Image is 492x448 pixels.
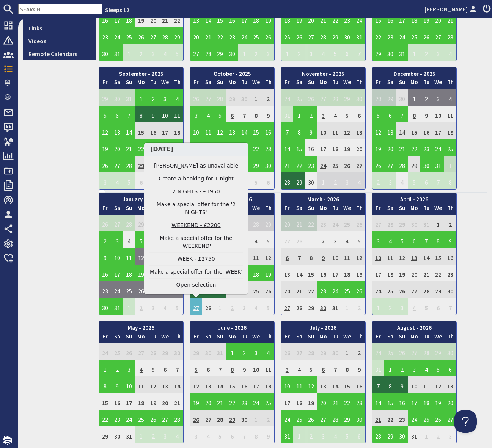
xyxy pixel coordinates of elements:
[305,139,317,156] td: 16
[432,156,445,172] td: 31
[123,172,135,189] td: 5
[123,89,135,106] td: 31
[147,122,159,139] td: 16
[171,139,183,156] td: 25
[149,281,243,289] a: Open selection
[190,78,202,89] th: Fr
[408,89,420,106] td: 1
[372,11,384,27] td: 15
[147,11,159,27] td: 20
[305,204,317,215] th: Su
[444,89,456,106] td: 4
[226,106,238,122] td: 6
[190,27,202,44] td: 20
[147,139,159,156] td: 23
[135,44,147,61] td: 2
[262,27,274,44] td: 26
[432,122,445,139] td: 17
[372,122,384,139] td: 12
[250,156,263,172] td: 29
[317,11,329,27] td: 21
[226,11,238,27] td: 16
[123,122,135,139] td: 14
[123,106,135,122] td: 7
[444,122,456,139] td: 18
[372,139,384,156] td: 19
[341,44,354,61] td: 6
[111,122,123,139] td: 13
[329,156,341,172] td: 25
[281,106,293,122] td: 31
[135,89,147,106] td: 1
[190,67,274,78] th: October - 2025
[262,156,274,172] td: 30
[293,106,305,122] td: 1
[214,139,226,156] td: 19
[238,11,250,27] td: 17
[420,172,432,189] td: 6
[305,78,317,89] th: Su
[238,44,250,61] td: 1
[250,89,263,106] td: 1
[396,89,408,106] td: 30
[408,11,420,27] td: 18
[226,78,238,89] th: Mo
[262,11,274,27] td: 19
[226,139,238,156] td: 20
[341,106,354,122] td: 5
[262,78,274,89] th: Th
[149,175,243,183] a: Create a booking for 1 night
[444,156,456,172] td: 1
[305,156,317,172] td: 23
[305,122,317,139] td: 9
[396,122,408,139] td: 14
[202,11,214,27] td: 14
[372,193,456,204] th: April - 2026
[281,67,365,78] th: November - 2025
[372,78,384,89] th: Fr
[135,11,147,27] td: 19
[432,89,445,106] td: 3
[432,106,445,122] td: 10
[420,44,432,61] td: 2
[432,27,445,44] td: 27
[147,89,159,106] td: 2
[123,139,135,156] td: 21
[159,27,171,44] td: 28
[317,106,329,122] td: 3
[123,11,135,27] td: 18
[99,89,111,106] td: 29
[171,11,183,27] td: 22
[372,156,384,172] td: 26
[226,122,238,139] td: 13
[99,172,111,189] td: 3
[305,11,317,27] td: 20
[135,156,147,172] td: 29
[250,78,263,89] th: We
[329,106,341,122] td: 4
[147,106,159,122] td: 9
[214,78,226,89] th: Su
[329,11,341,27] td: 22
[281,89,293,106] td: 24
[202,44,214,61] td: 28
[372,106,384,122] td: 5
[262,44,274,61] td: 3
[396,156,408,172] td: 28
[99,156,111,172] td: 26
[317,89,329,106] td: 27
[171,78,183,89] th: Th
[99,193,183,204] th: January - 2026
[329,78,341,89] th: Tu
[341,11,354,27] td: 23
[408,139,420,156] td: 22
[293,172,305,189] td: 29
[396,11,408,27] td: 17
[226,27,238,44] td: 23
[396,106,408,122] td: 7
[281,11,293,27] td: 18
[226,44,238,61] td: 30
[159,78,171,89] th: We
[341,122,354,139] td: 12
[305,172,317,189] td: 30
